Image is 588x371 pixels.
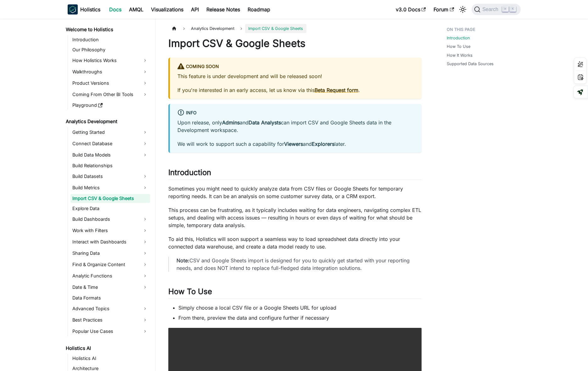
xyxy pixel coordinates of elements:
strong: Explorers [312,141,334,147]
a: Playground [70,101,150,110]
a: Welcome to Holistics [64,25,150,34]
p: Upon release, only and can import CSV and Google Sheets data in the Development workspace. [177,119,414,134]
strong: Note: [176,257,189,264]
span: Search [480,7,502,12]
a: Connect Database [70,139,150,149]
p: This feature is under development and will be released soon! [177,72,414,80]
strong: Data Analysts [249,119,281,126]
a: Getting Started [70,127,150,137]
button: Search (Command+K) [472,4,520,15]
a: Docs [105,4,125,14]
span: Analytics Development [188,24,238,33]
a: How To Use [447,43,470,49]
p: CSV and Google Sheets import is designed for you to quickly get started with your reporting needs... [176,257,414,272]
a: Product Versions [70,78,150,88]
a: Supported Data Sources [447,61,494,67]
a: Holistics AI [64,344,150,353]
a: Forum [430,4,458,14]
li: From there, preview the data and configure further if necessary [178,314,422,322]
kbd: ⌘ [502,6,508,12]
h2: Introduction [168,168,422,180]
p: This process can be frustrating, as it typically includes waiting for data engineers, navigating ... [168,206,422,229]
a: Build Data Models [70,150,150,160]
button: Switch between dark and light mode (currently light mode) [458,4,468,14]
a: Best Practices [70,315,150,325]
a: Data Formats [70,294,150,302]
a: Holistics AI [70,354,150,363]
a: Date & Time [70,282,150,292]
a: HolisticsHolistics [68,4,100,14]
a: Build Metrics [70,183,150,193]
div: info [177,109,414,117]
b: Holistics [80,6,100,13]
a: Build Dashboards [70,214,150,224]
a: AMQL [125,4,147,14]
a: Sharing Data [70,248,150,258]
h2: How To Use [168,287,422,299]
a: Popular Use Cases [70,326,150,336]
a: Import CSV & Google Sheets [70,194,150,203]
p: We will work to support such a capability for and later. [177,140,414,148]
kbd: K [510,6,516,12]
nav: Docs sidebar [61,19,156,371]
a: Build Relationships [70,161,150,170]
p: To aid this, Holistics will soon support a seamless way to load spreadsheet data directly into yo... [168,235,422,250]
a: Coming From Other BI Tools [70,89,150,100]
strong: Admins [222,119,240,126]
a: Walkthroughs [70,67,150,77]
nav: Breadcrumbs [168,24,422,33]
a: Beta Request form [315,87,358,93]
a: Analytic Functions [70,271,150,281]
a: How It Works [447,52,473,58]
a: Build Datasets [70,171,150,181]
a: Interact with Dashboards [70,237,150,247]
a: Advanced Topics [70,304,150,314]
a: Home page [168,24,180,33]
a: Explore Data [70,204,150,213]
a: Roadmap [244,4,274,14]
p: If you're interested in an early access, let us know via this . [177,86,414,94]
a: API [187,4,203,14]
a: Find & Organize Content [70,260,150,270]
div: Coming Soon [177,63,414,71]
a: Work with Filters [70,225,150,236]
a: Visualizations [147,4,187,14]
a: Analytics Development [64,117,150,126]
span: Import CSV & Google Sheets [245,24,306,33]
h1: Import CSV & Google Sheets [168,37,422,50]
a: Our Philosophy [70,45,150,54]
a: v3.0 Docs [392,4,430,14]
li: Simply choose a local CSV file or a Google Sheets URL for upload [178,304,422,311]
a: Introduction [447,35,470,41]
strong: Viewers [284,141,303,147]
p: Sometimes you might need to quickly analyze data from CSV files or Google Sheets for temporary re... [168,185,422,200]
img: Holistics [68,4,78,14]
a: How Holistics Works [70,55,150,66]
a: Introduction [70,35,150,44]
a: Release Notes [203,4,244,14]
